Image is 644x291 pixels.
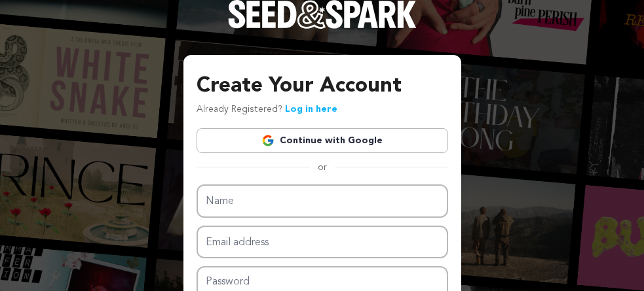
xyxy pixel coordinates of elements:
[197,184,448,218] input: Name
[285,105,337,114] a: Log in here
[197,128,448,153] a: Continue with Google
[310,161,335,174] span: or
[261,134,275,147] img: Google logo
[197,226,448,259] input: Email address
[197,102,337,118] p: Already Registered?
[197,71,448,102] h3: Create Your Account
